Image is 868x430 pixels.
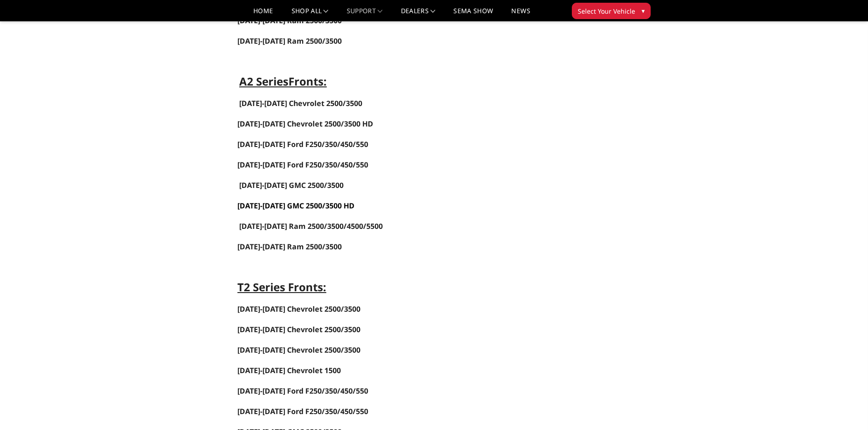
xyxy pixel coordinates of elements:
a: [DATE]-[DATE] Chevrolet 2500/3500 HD [237,120,373,128]
a: Support [347,8,383,21]
a: [DATE]-[DATE] Chevrolet 2500/3500 [237,304,360,314]
button: Select Your Vehicle [572,3,651,19]
strong: Fronts [288,74,324,89]
a: [DATE]-[DATE] Chevrolet 2500/3500 [237,345,360,355]
span: [DATE]-[DATE] GMC 2500/3500 HD [237,201,354,211]
a: shop all [292,8,329,21]
a: [DATE]-[DATE] Chevrolet 2500/3500 [237,324,360,334]
strong: A2 Series : [239,74,327,89]
a: [DATE]-[DATE] Ford F250/350/450/550 [237,406,368,416]
a: Dealers [401,8,436,21]
a: [DATE]-[DATE] GMC 2500/3500 [239,180,344,190]
a: [DATE]-[DATE] Chevrolet 1500 [237,365,341,375]
a: [DATE]-[DATE] Chevrolet 2500/3500 [239,98,362,108]
a: [DATE]-[DATE] Ram 2500/3500 [237,15,342,25]
a: [DATE]-[DATE] Ford F250/350/450/550 [237,139,368,149]
a: [DATE]-[DATE] Ram 2500/3500 [237,37,342,46]
span: [DATE]-[DATE] Ram 2500/3500 [237,36,342,46]
strong: T2 Series Fronts: [237,279,326,294]
a: [DATE]-[DATE] Ram 2500/3500 [237,243,342,251]
span: Select Your Vehicle [578,6,635,16]
span: [DATE]-[DATE] Chevrolet 2500/3500 HD [237,119,373,129]
a: [DATE]-[DATE] Ford F250/350/450/550 [237,386,368,396]
a: SEMA Show [453,8,493,21]
a: Home [253,8,273,21]
iframe: Chat Widget [822,386,868,430]
span: ▾ [642,6,645,15]
a: News [511,8,530,21]
a: [DATE]-[DATE] GMC 2500/3500 HD [237,202,354,210]
span: [DATE]-[DATE] Ram 2500/3500 [237,242,342,252]
a: [DATE]-[DATE] Ford F250/350/450/550 [237,160,368,170]
a: [DATE]-[DATE] Ram 2500/3500/4500/5500 [239,221,383,231]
